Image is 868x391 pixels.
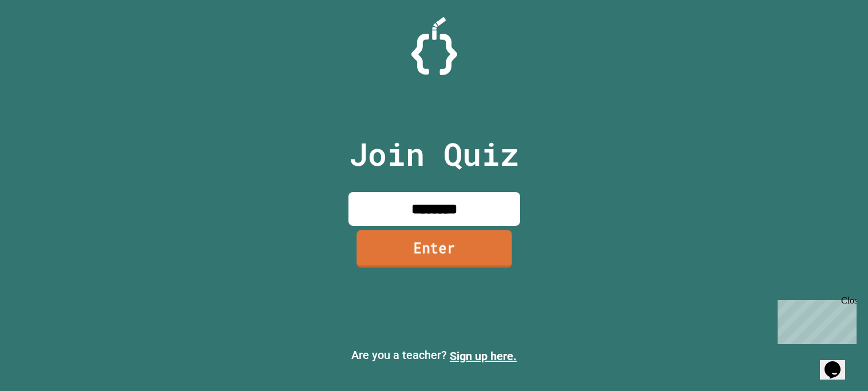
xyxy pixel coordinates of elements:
[820,345,857,380] iframe: chat widget
[411,17,457,75] img: Logo.svg
[9,346,859,365] p: Are you a teacher?
[450,349,517,363] a: Sign up here.
[5,5,79,73] div: Chat with us now!Close
[356,230,512,268] a: Enter
[349,130,519,178] p: Join Quiz
[773,296,857,344] iframe: chat widget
